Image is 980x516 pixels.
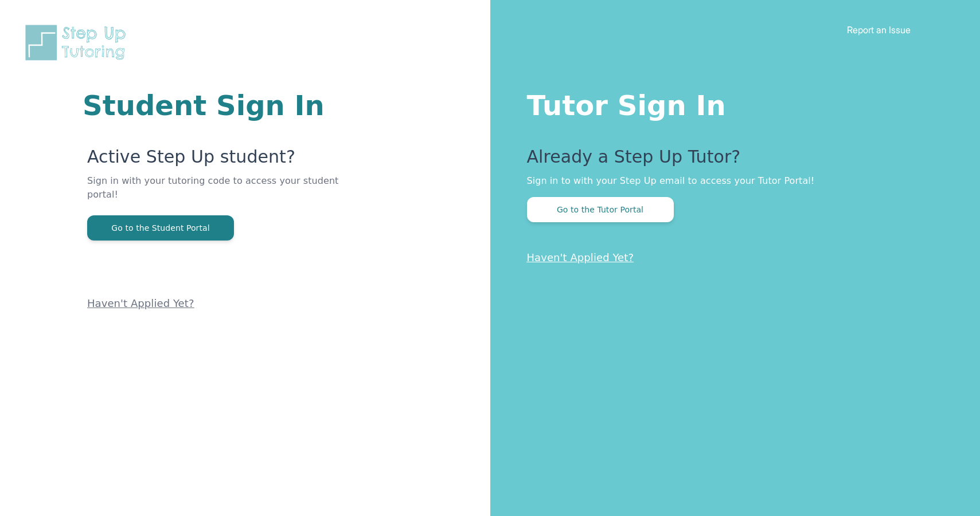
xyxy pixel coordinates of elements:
[83,92,353,119] h1: Student Sign In
[527,87,935,119] h1: Tutor Sign In
[527,251,634,263] a: Haven't Applied Yet?
[527,147,935,174] p: Already a Step Up Tutor?
[23,23,133,62] img: Step Up Tutoring horizontal logo
[527,174,935,188] p: Sign in to with your Step Up email to access your Tutor Portal!
[87,222,234,233] a: Go to the Student Portal
[527,204,674,215] a: Go to the Tutor Portal
[87,215,234,241] button: Go to the Student Portal
[87,297,194,309] a: Haven't Applied Yet?
[847,24,911,36] a: Report an Issue
[527,197,674,222] button: Go to the Tutor Portal
[87,174,353,215] p: Sign in with your tutoring code to access your student portal!
[87,147,353,174] p: Active Step Up student?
